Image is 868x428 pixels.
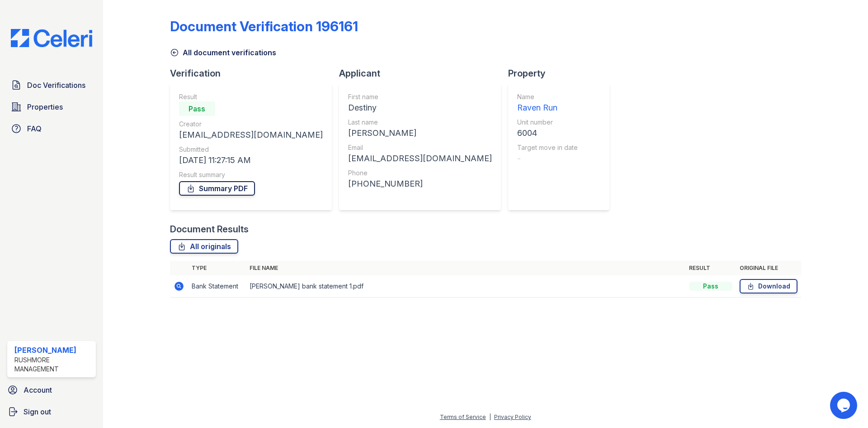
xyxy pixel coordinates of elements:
a: Terms of Service [440,414,486,420]
span: Doc Verifications [27,80,85,91]
th: Result [685,261,736,275]
span: Account [24,385,52,395]
div: Result summary [179,170,323,179]
div: [PERSON_NAME] [14,345,92,356]
div: - [517,152,578,165]
div: Creator [179,120,323,129]
td: Bank Statement [188,275,246,298]
div: [PERSON_NAME] [348,127,492,139]
div: | [489,414,491,420]
a: FAQ [7,120,96,138]
div: Unit number [517,118,578,127]
div: [EMAIL_ADDRESS][DOMAIN_NAME] [348,152,492,165]
th: Original file [736,261,801,275]
div: First name [348,92,492,101]
div: Last name [348,118,492,127]
img: CE_Logo_Blue-a8612792a0a2168367f1c8372b55b34899dd931a85d93a1a3d3e32e68fde9ad4.png [4,29,99,47]
div: [DATE] 11:27:15 AM [179,154,323,167]
span: Properties [27,101,63,112]
div: Destiny [348,101,492,114]
div: Verification [170,67,339,80]
span: Sign out [24,406,51,417]
div: Phone [348,168,492,178]
div: Document Results [170,223,249,236]
div: Submitted [179,145,323,154]
a: Summary PDF [179,181,255,196]
div: Rushmore Management [14,356,92,374]
div: Document Verification 196161 [170,18,358,34]
span: FAQ [27,123,42,134]
div: Pass [689,282,732,291]
td: [PERSON_NAME] bank statement 1.pdf [246,275,685,298]
div: Applicant [339,67,508,80]
div: Raven Run [517,101,578,114]
iframe: chat widget [830,392,859,419]
th: File name [246,261,685,275]
a: Sign out [4,403,99,421]
div: [PHONE_NUMBER] [348,178,492,190]
div: Email [348,143,492,152]
a: Account [4,381,99,399]
div: Target move in date [517,143,578,152]
div: Pass [179,101,215,116]
div: Property [508,67,617,80]
div: Name [517,92,578,101]
a: All document verifications [170,47,276,58]
th: Type [188,261,246,275]
div: [EMAIL_ADDRESS][DOMAIN_NAME] [179,129,323,141]
a: Doc Verifications [7,76,96,94]
div: 6004 [517,127,578,139]
a: Download [740,279,797,293]
a: Name Raven Run [517,92,578,114]
div: Result [179,92,323,101]
a: Properties [7,98,96,116]
a: All originals [170,239,238,254]
a: Privacy Policy [494,414,531,420]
